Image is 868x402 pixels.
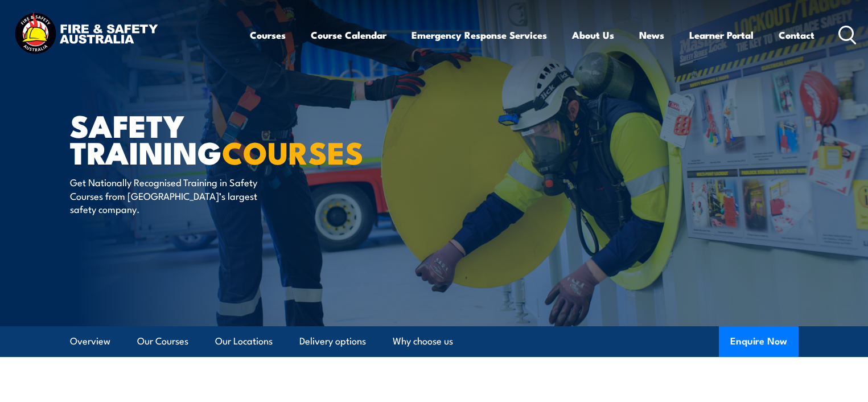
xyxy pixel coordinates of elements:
p: Get Nationally Recognised Training in Safety Courses from [GEOGRAPHIC_DATA]’s largest safety comp... [70,175,278,215]
a: Course Calendar [311,20,386,50]
a: Our Courses [137,326,188,356]
a: Our Locations [215,326,273,356]
a: Why choose us [393,326,453,356]
h1: Safety Training [70,112,351,165]
strong: COURSES [222,128,364,175]
a: Delivery options [299,326,366,356]
a: Learner Portal [689,20,754,50]
a: Contact [779,20,814,50]
a: Emergency Response Services [412,20,547,50]
button: Enquire Now [719,326,799,357]
a: News [639,20,664,50]
a: Courses [250,20,286,50]
a: Overview [70,326,110,356]
a: About Us [572,20,614,50]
